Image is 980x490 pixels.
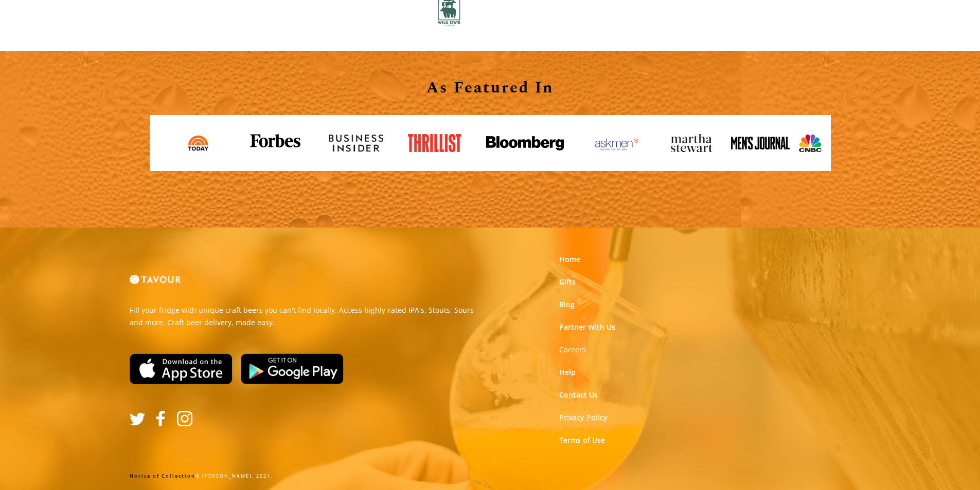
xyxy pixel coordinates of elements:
a: Terms of Use [559,435,605,445]
strong: Careers [559,345,586,354]
a: Contact Us [559,390,598,400]
strong: As Featured In [426,76,554,100]
div: © [PERSON_NAME], 2021. [130,473,851,480]
p: Fill your fridge with unique craft beers you can't find locally. Access highly-rated IPA's, Stout... [130,304,483,329]
a: Careers [559,345,586,355]
a: Help [559,367,576,378]
a: Gifts [559,277,576,287]
a: Blog [559,299,575,310]
a: Notice of Collection [130,473,195,479]
a: Home [559,254,580,265]
a: Partner With Us [559,322,615,332]
a: Privacy Policy [559,412,608,423]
